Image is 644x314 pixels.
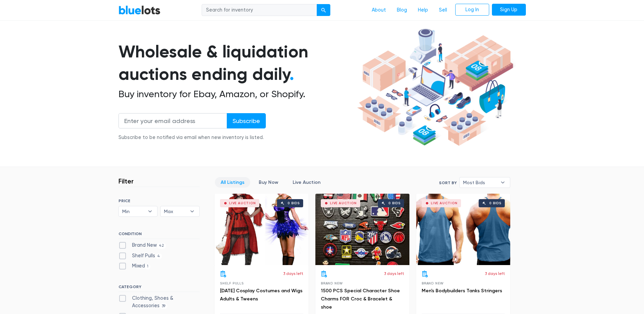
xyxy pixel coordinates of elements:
[287,177,326,188] a: Live Auction
[143,206,157,216] b: ▾
[485,271,505,277] p: 3 days left
[283,271,303,277] p: 3 days left
[434,4,453,17] a: Sell
[160,303,168,309] span: 39
[220,288,302,302] a: [DATE] Cosplay Costumes and Wigs Adults & Tweens
[164,206,186,216] span: Max
[391,4,412,17] a: Blog
[118,113,227,128] input: Enter your email address
[118,242,166,249] label: Brand New
[202,4,317,16] input: Search for inventory
[118,177,134,185] h3: Filter
[321,281,343,285] span: Brand New
[288,202,300,205] div: 0 bids
[220,281,244,285] span: Shelf Pulls
[215,194,309,265] a: Live Auction 0 bids
[118,284,200,292] h6: CATEGORY
[157,243,166,248] span: 42
[122,206,145,216] span: Min
[118,231,200,239] h6: CONDITION
[118,134,266,141] div: Subscribe to be notified via email when new inventory is listed.
[431,202,458,205] div: Live Auction
[118,262,151,270] label: Mixed
[290,64,294,84] span: .
[118,198,200,203] h6: PRICE
[463,177,497,188] span: Most Bids
[155,254,162,259] span: 4
[366,4,391,17] a: About
[315,194,409,265] a: Live Auction 0 bids
[439,180,457,186] label: Sort By
[118,252,162,260] label: Shelf Pulls
[227,113,266,128] input: Subscribe
[455,4,489,16] a: Log In
[416,194,510,265] a: Live Auction 0 bids
[118,5,161,15] a: BlueLots
[118,295,200,309] label: Clothing, Shoes & Accessories
[496,177,510,188] b: ▾
[185,206,199,216] b: ▾
[229,202,256,205] div: Live Auction
[355,25,516,149] img: hero-ee84e7d0318cb26816c560f6b4441b76977f77a177738b4e94f68c95b2b83dbb.png
[489,202,501,205] div: 0 bids
[321,288,400,310] a: 1500 PCS Special Character Shoe Charms FOR Croc & Bracelet & shoe
[215,177,250,188] a: All Listings
[388,202,401,205] div: 0 bids
[412,4,434,17] a: Help
[118,40,355,86] h1: Wholesale & liquidation auctions ending daily
[145,264,151,269] span: 1
[492,4,526,16] a: Sign Up
[118,88,355,100] h2: Buy inventory for Ebay, Amazon, or Shopify.
[253,177,284,188] a: Buy Now
[384,271,404,277] p: 3 days left
[330,202,357,205] div: Live Auction
[422,281,444,285] span: Brand New
[422,288,502,294] a: Men's Bodybuilders Tanks Stringers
